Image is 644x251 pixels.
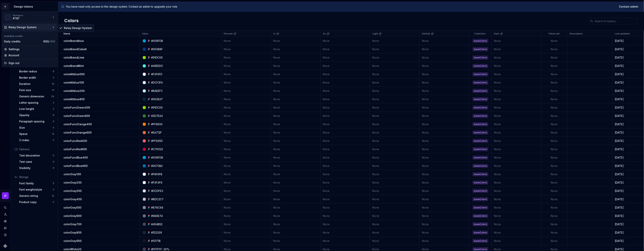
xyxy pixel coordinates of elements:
div: Workspace [13,14,51,16]
div: Settings [9,47,55,51]
div: Available credits [2,32,57,38]
div: AT&T [13,16,45,20]
div: A [4,14,11,21]
div: Sign out [9,61,55,65]
div: Relay Design System [9,25,51,29]
span: 600 [50,40,55,43]
div: Daily credits [4,40,42,43]
div: Relay Design System [64,26,92,30]
div: Account [9,53,55,57]
span: 600 / [43,40,55,43]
